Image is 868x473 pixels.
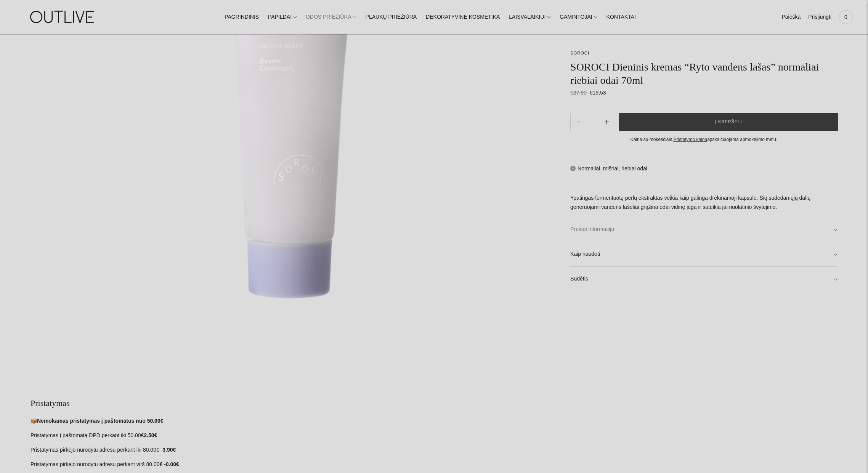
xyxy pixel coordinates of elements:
[808,9,831,26] a: Prisijungti
[673,137,707,142] a: Pristatymo kaina
[268,9,297,26] a: PAPILDAI
[570,136,838,144] div: Kaina su mokesčiais. apskaičiuojama apmokėjimo metu.
[30,417,555,426] p: 📦
[30,460,555,469] p: Pristatymas pirkėjo nurodytu adresu perkant virš 80.00€ -
[560,9,597,26] a: GAMINTOJAI
[570,90,588,96] s: €27,90
[570,194,838,212] p: Ypatingas fermentuotų perlų ekstraktas veikia kaip galinga drėkinamoji kapsulė. Šių sudedamųjų da...
[225,9,259,26] a: PAGRINDINIS
[306,9,356,26] a: ODOS PRIEŽIŪRA
[570,51,589,55] a: SOROCI
[587,116,598,127] input: Product quantity
[839,9,853,26] a: 0
[162,447,176,453] strong: 3.90€
[598,113,615,131] button: Subtract product quantity
[15,4,111,30] img: OUTLIVE
[590,90,606,96] span: €19,53
[606,9,636,26] a: KONTAKTAI
[781,9,801,26] a: Paieška
[841,12,851,22] span: 0
[570,151,838,291] div: Normaliai, mišriai, riebiai odai
[571,113,587,131] button: Add product quantity
[366,9,417,26] a: PLAUKŲ PRIEŽIŪRA
[30,431,555,440] p: Pristatymas į paštomatą DPD perkant iki 50.00€
[570,242,838,266] a: Kaip naudoti
[426,9,500,26] a: DEKORATYVINĖ KOSMETIKA
[509,9,550,26] a: LAISVALAIKIUI
[166,461,179,467] strong: 0.00€
[144,432,157,438] strong: 2.50€
[715,118,742,126] span: Į krepšelį
[619,113,838,131] button: Į krepšelį
[30,446,555,455] p: Pristatymas pirkėjo nurodytu adresu perkant iki 80.00€ -
[37,418,163,424] strong: Nemokamas pristatymas į paštomatus nuo 50.00€
[570,60,838,87] h1: SOROCI Dieninis kremas “Ryto vandens lašas” normaliai riebiai odai 70ml
[570,217,838,242] a: Prekės informacija
[570,267,838,291] a: Sudėtis
[30,398,555,409] h2: Pristatymas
